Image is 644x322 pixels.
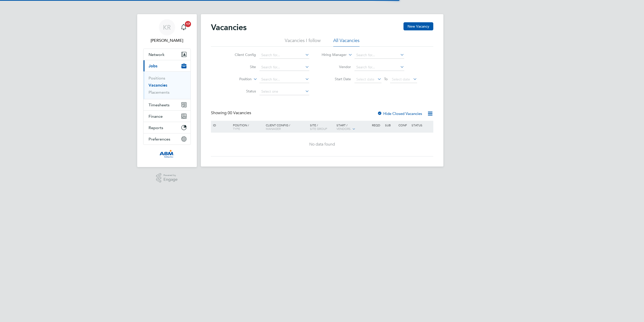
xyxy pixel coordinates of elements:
[354,52,404,59] input: Search for...
[144,71,190,99] div: Jobs
[356,77,374,82] span: Select date
[392,77,410,82] span: Select date
[259,64,309,71] input: Search for...
[397,121,410,129] div: Conf
[211,110,252,116] div: Showing
[227,89,256,93] label: Status
[149,125,163,130] span: Reports
[143,19,191,44] a: KR[PERSON_NAME]
[265,121,309,133] div: Client Config /
[137,14,197,167] nav: Main navigation
[259,88,309,95] input: Select one
[163,173,178,177] span: Powered by
[163,24,171,31] span: KR
[384,121,397,129] div: Sub
[144,111,190,122] button: Finance
[310,127,327,131] span: Site Group
[333,37,360,47] li: All Vacancies
[143,150,191,158] a: Go to home page
[335,121,371,133] div: Start /
[144,60,190,71] button: Jobs
[149,137,170,142] span: Preferences
[403,22,433,30] button: New Vacancy
[179,19,189,35] a: 17
[354,64,404,71] input: Search for...
[371,121,384,129] div: Reqd
[159,150,174,158] img: abm1-logo-retina.png
[144,133,190,145] button: Preferences
[211,22,247,32] h2: Vacancies
[410,121,432,129] div: Status
[156,173,178,183] a: Powered byEngage
[149,103,170,107] span: Timesheets
[149,83,167,88] a: Vacancies
[163,177,178,182] span: Engage
[228,110,251,115] span: 00 Vacancies
[149,114,163,119] span: Finance
[318,52,347,57] label: Hiring Manager
[227,65,256,69] label: Site
[233,127,240,131] span: Type
[309,121,335,133] div: Site /
[337,127,351,131] span: Vendors
[149,76,165,80] a: Positions
[285,37,321,47] li: Vacancies I follow
[259,76,309,83] input: Search for...
[322,65,351,69] label: Vendor
[149,90,170,95] a: Placements
[144,99,190,110] button: Timesheets
[144,122,190,133] button: Reports
[149,52,164,57] span: Network
[227,52,256,57] label: Client Config
[322,77,351,81] label: Start Date
[143,37,191,44] span: Kirsty Roach
[259,52,309,59] input: Search for...
[377,111,422,116] label: Hide Closed Vacancies
[383,76,389,82] span: To
[149,64,157,68] span: Jobs
[185,21,191,27] span: 17
[212,142,433,147] div: No data found
[212,121,229,129] div: ID
[266,127,281,131] span: Manager
[144,49,190,60] button: Network
[229,121,265,133] div: Position /
[223,77,252,82] label: Position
